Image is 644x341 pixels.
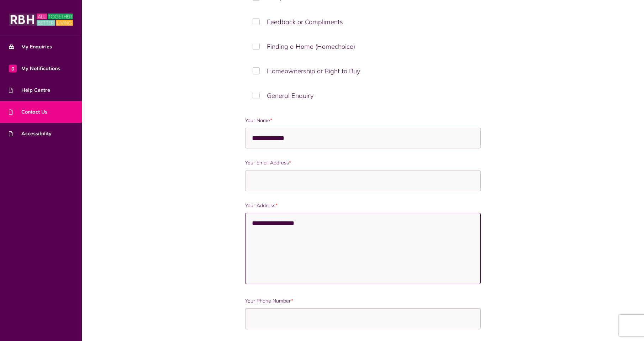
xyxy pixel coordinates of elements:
span: Help Centre [9,86,50,94]
label: Your Phone Number [245,297,481,305]
label: Homeownership or Right to Buy [245,61,481,82]
label: Your Email Address [245,159,481,167]
label: Your Name [245,117,481,124]
span: Accessibility [9,130,52,137]
span: 0 [9,64,17,72]
label: Finding a Home (Homechoice) [245,36,481,57]
label: General Enquiry [245,85,481,106]
span: Contact Us [9,108,47,116]
label: Your Address [245,202,481,209]
span: My Enquiries [9,43,52,51]
img: MyRBH [9,12,73,27]
span: My Notifications [9,65,60,72]
label: Feedback or Compliments [245,11,481,32]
